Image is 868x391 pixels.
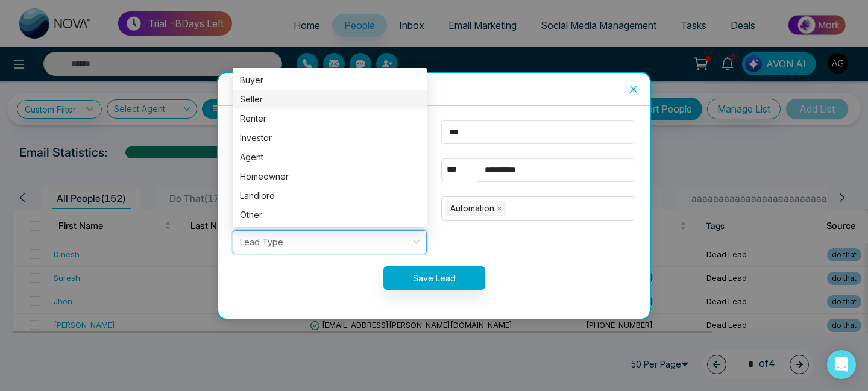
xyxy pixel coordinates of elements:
[233,148,427,167] div: Agent
[445,201,506,216] span: Automation
[233,70,427,90] div: Buyer
[497,205,503,211] span: close
[827,350,856,379] div: Open Intercom Messenger
[240,74,420,87] div: Buyer
[240,112,420,125] div: Renter
[450,202,494,215] span: Automation
[617,73,650,105] button: Close
[233,90,427,109] div: Seller
[240,93,420,106] div: Seller
[233,167,427,186] div: Homeowner
[629,84,638,94] span: close
[240,131,420,145] div: Investor
[240,170,420,183] div: Homeowner
[233,205,427,225] div: Other
[233,109,427,128] div: Renter
[383,266,485,290] button: Save Lead
[233,83,635,96] div: Add New Lead
[233,186,427,205] div: Landlord
[240,151,420,164] div: Agent
[240,208,420,222] div: Other
[233,128,427,148] div: Investor
[240,189,420,202] div: Landlord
